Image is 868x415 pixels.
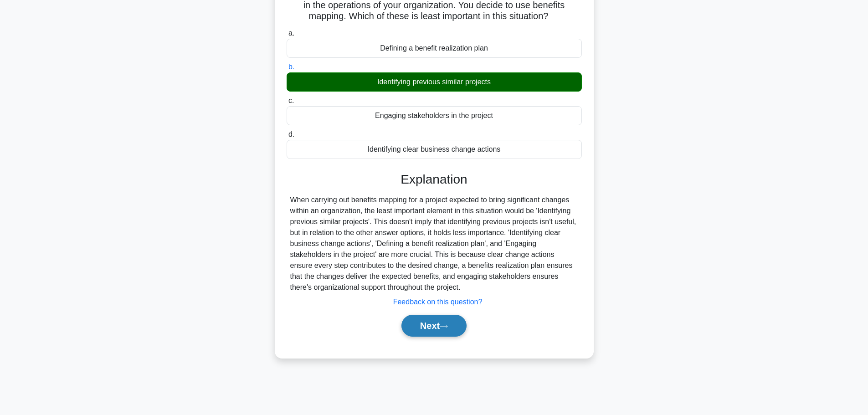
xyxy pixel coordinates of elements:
[287,39,582,58] div: Defining a benefit realization plan
[288,63,294,71] span: b.
[287,140,582,159] div: Identifying clear business change actions
[393,298,483,306] a: Feedback on this question?
[288,97,294,104] span: c.
[288,130,294,138] span: d.
[292,172,576,187] h3: Explanation
[288,29,294,37] span: a.
[287,106,582,125] div: Engaging stakeholders in the project
[287,72,582,92] div: Identifying previous similar projects
[401,315,467,337] button: Next
[290,195,578,293] div: When carrying out benefits mapping for a project expected to bring significant changes within an ...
